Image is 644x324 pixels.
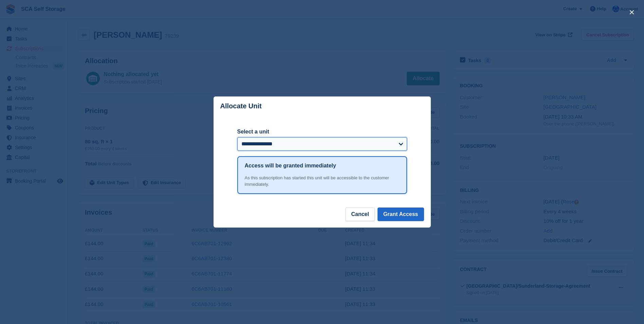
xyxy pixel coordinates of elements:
[245,162,336,170] h1: Access will be granted immediately
[237,128,407,136] label: Select a unit
[378,208,424,221] button: Grant Access
[245,175,400,188] div: As this subscription has started this unit will be accessible to the customer immediately.
[220,102,262,110] p: Allocate Unit
[626,7,637,18] button: close
[345,208,374,221] button: Cancel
